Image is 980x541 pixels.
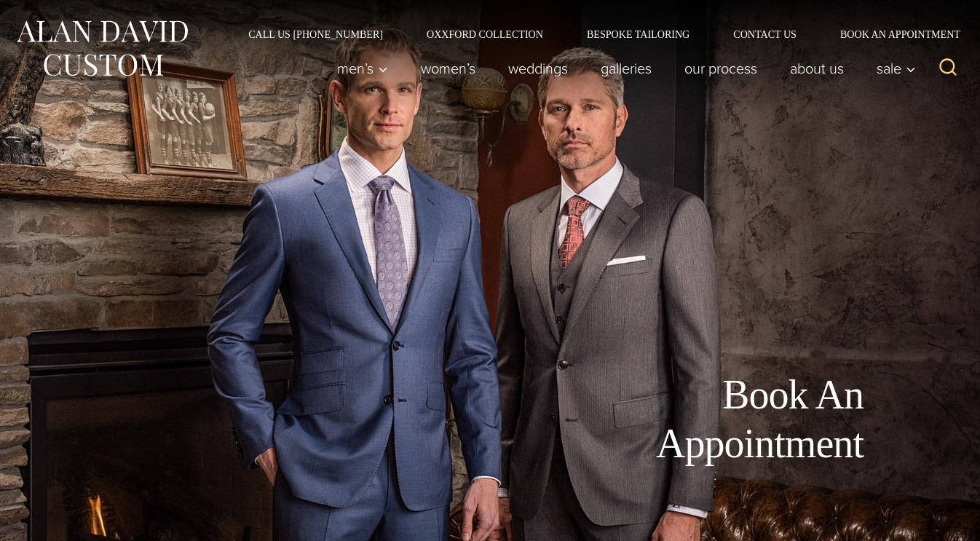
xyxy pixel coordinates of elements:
a: Contact Us [711,29,818,39]
a: Oxxford Collection [405,29,565,39]
span: Men’s [337,61,388,76]
a: Book an Appointment [818,29,965,39]
h1: Book An Appointment [536,371,864,468]
nav: Primary Navigation [321,54,924,83]
a: About Us [774,54,861,83]
img: Alan David Custom [15,16,189,81]
a: Bespoke Tailoring [565,29,711,39]
a: Our Process [668,54,774,83]
button: View Search Form [930,51,965,86]
a: Women’s [405,54,492,83]
nav: Secondary Navigation [226,29,965,39]
a: Call Us [PHONE_NUMBER] [226,29,405,39]
a: Galleries [585,54,668,83]
span: Sale [877,61,916,76]
a: weddings [492,54,585,83]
